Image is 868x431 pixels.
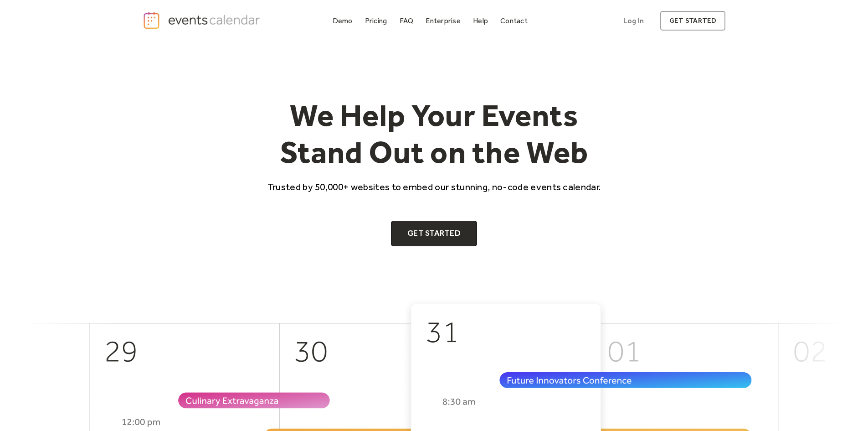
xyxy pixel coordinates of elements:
[473,18,488,23] div: Help
[365,18,387,23] div: Pricing
[497,15,531,27] a: Contact
[400,18,414,23] div: FAQ
[500,18,528,23] div: Contact
[361,15,391,27] a: Pricing
[333,18,353,23] div: Demo
[422,15,464,27] a: Enterprise
[391,221,477,246] a: Get Started
[259,97,609,171] h1: We Help Your Events Stand Out on the Web
[329,15,356,27] a: Demo
[143,11,263,30] a: home
[469,15,492,27] a: Help
[660,11,725,31] a: get started
[259,180,609,193] p: Trusted by 50,000+ websites to embed our stunning, no-code events calendar.
[426,18,460,23] div: Enterprise
[614,11,653,31] a: Log In
[396,15,417,27] a: FAQ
